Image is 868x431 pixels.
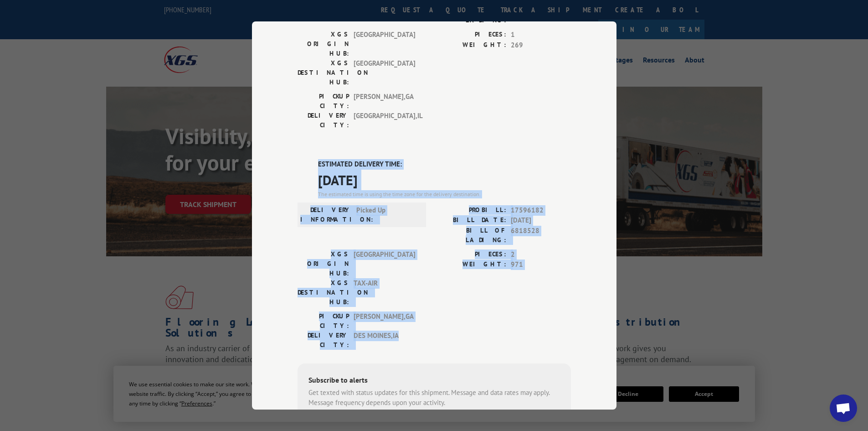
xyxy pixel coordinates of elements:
[511,260,571,270] span: 971
[434,260,506,270] label: WEIGHT:
[511,40,571,51] span: 269
[298,331,349,350] label: DELIVERY CITY:
[298,111,349,130] label: DELIVERY CITY:
[298,249,349,278] label: XGS ORIGIN HUB:
[434,30,506,40] label: PIECES:
[356,205,418,224] span: Picked Up
[354,249,415,278] span: [GEOGRAPHIC_DATA]
[434,40,506,51] label: WEIGHT:
[354,331,415,350] span: DES MOINES , IA
[318,170,571,190] span: [DATE]
[298,58,349,87] label: XGS DESTINATION HUB:
[830,395,857,422] a: Open chat
[308,374,560,388] div: Subscribe to alerts
[318,190,571,198] div: The estimated time is using the time zone for the delivery destination.
[434,249,506,260] label: PIECES:
[308,388,560,408] div: Get texted with status updates for this shipment. Message and data rates may apply. Message frequ...
[354,111,415,130] span: [GEOGRAPHIC_DATA] , IL
[354,92,415,111] span: [PERSON_NAME] , GA
[298,312,349,331] label: PICKUP CITY:
[434,215,506,226] label: BILL DATE:
[511,30,571,40] span: 1
[354,30,415,58] span: [GEOGRAPHIC_DATA]
[298,30,349,58] label: XGS ORIGIN HUB:
[434,205,506,216] label: PROBILL:
[511,249,571,260] span: 2
[298,278,349,307] label: XGS DESTINATION HUB:
[318,159,571,170] label: ESTIMATED DELIVERY TIME:
[354,58,415,87] span: [GEOGRAPHIC_DATA]
[354,278,415,307] span: TAX-AIR
[434,226,506,245] label: BILL OF LADING:
[300,205,352,224] label: DELIVERY INFORMATION:
[511,215,571,226] span: [DATE]
[298,92,349,111] label: PICKUP CITY:
[511,205,571,216] span: 17596182
[354,312,415,331] span: [PERSON_NAME] , GA
[511,226,571,245] span: 6818528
